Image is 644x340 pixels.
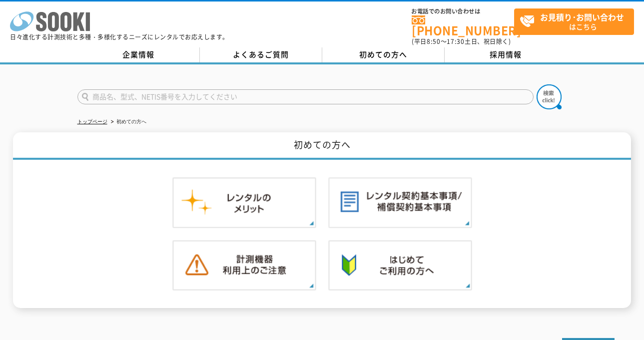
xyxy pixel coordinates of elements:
a: トップページ [77,119,107,124]
strong: お見積り･お問い合わせ [540,11,624,23]
img: 計測機器ご利用上のご注意 [172,240,316,291]
span: (平日 ～ 土日、祝日除く) [412,37,511,46]
a: よくあるご質問 [200,47,322,62]
img: 初めての方へ [328,240,472,291]
span: お電話でのお問い合わせは [412,8,514,14]
a: 採用情報 [445,47,567,62]
span: はこちら [520,9,634,34]
li: 初めての方へ [109,117,146,127]
a: 企業情報 [77,47,200,62]
a: 初めての方へ [322,47,445,62]
a: お見積り･お問い合わせはこちら [514,8,634,35]
img: レンタル契約基本事項／補償契約基本事項 [328,177,472,228]
a: [PHONE_NUMBER] [412,15,514,36]
h1: 初めての方へ [13,132,631,160]
img: btn_search.png [537,84,562,109]
img: レンタルのメリット [172,177,316,228]
p: 日々進化する計測技術と多種・多様化するニーズにレンタルでお応えします。 [10,34,229,40]
span: 8:50 [427,37,441,46]
span: 17:30 [447,37,465,46]
input: 商品名、型式、NETIS番号を入力してください [77,89,534,104]
span: 初めての方へ [359,49,407,60]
